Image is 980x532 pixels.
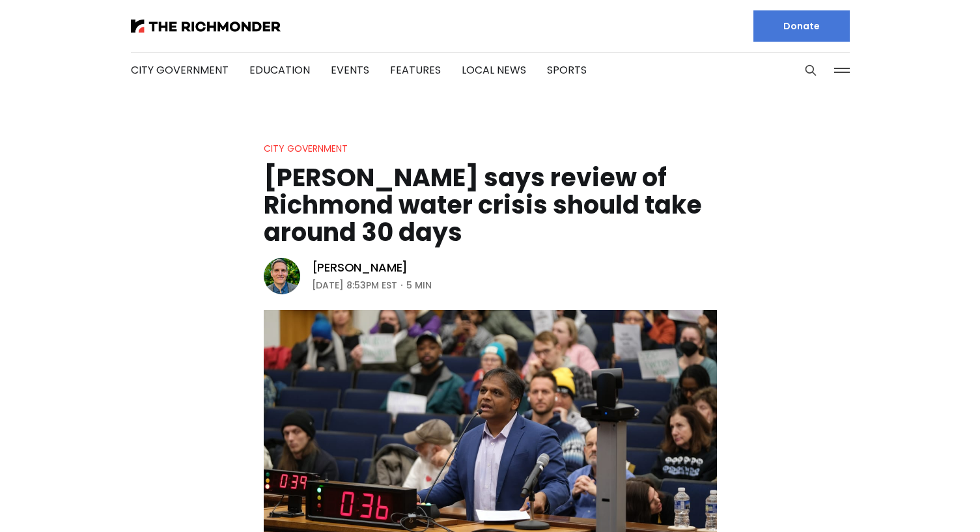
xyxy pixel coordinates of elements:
a: Local News [462,63,526,77]
h1: [PERSON_NAME] says review of Richmond water crisis should take around 30 days [264,164,717,246]
span: 5 min [406,277,432,293]
img: The Richmonder [131,20,281,33]
time: [DATE] 8:53PM EST [312,277,397,293]
a: Education [249,63,310,77]
a: Events [331,63,369,77]
iframe: portal-trigger [870,468,980,532]
a: City Government [264,142,348,155]
a: City Government [131,63,229,77]
a: Sports [547,63,587,77]
img: Graham Moomaw [264,258,300,294]
a: Features [390,63,441,77]
a: [PERSON_NAME] [312,260,408,275]
button: Search this site [801,61,820,80]
a: Donate [753,10,850,42]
